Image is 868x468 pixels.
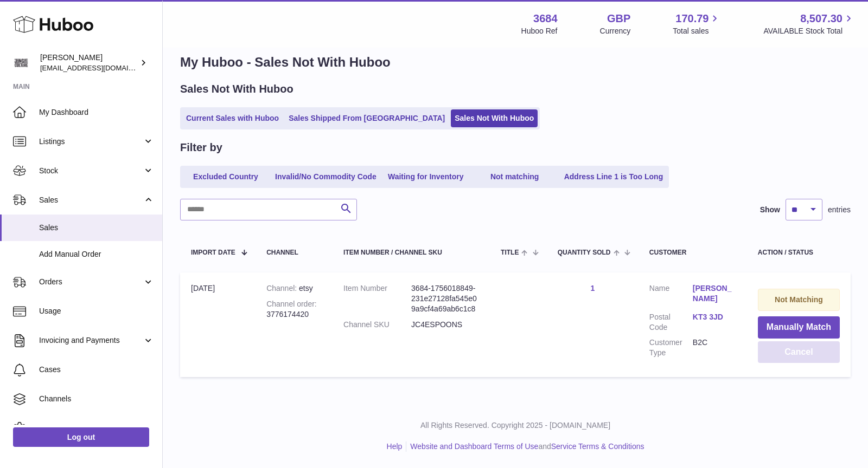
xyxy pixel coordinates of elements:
[382,168,469,186] a: Waiting for Inventory
[266,300,317,308] strong: Channel order
[266,249,322,256] div: Channel
[758,316,840,339] button: Manually Match
[649,337,693,358] dt: Customer Type
[501,249,519,256] span: Title
[451,109,538,127] a: Sales Not With Huboo
[39,335,143,346] span: Invoicing and Payments
[673,11,721,36] a: 170.79 Total sales
[600,26,631,36] div: Currency
[411,283,479,314] dd: 3684-1756018849-231e27128fa545e09a9cf4a69ab6c1c8
[763,11,855,36] a: 8,507.30 AVAILABLE Stock Total
[180,82,293,96] h2: Sales Not With Huboo
[39,394,154,404] span: Channels
[758,341,840,363] button: Cancel
[266,299,322,320] div: 3776174420
[180,54,851,71] h1: My Huboo - Sales Not With Huboo
[39,166,143,176] span: Stock
[271,168,380,186] a: Invalid/No Commodity Code
[39,277,143,287] span: Orders
[775,295,823,304] strong: Not Matching
[39,136,143,147] span: Listings
[39,249,154,259] span: Add Manual Order
[551,442,644,451] a: Service Terms & Conditions
[182,109,283,127] a: Current Sales with Huboo
[266,284,299,292] strong: Channel
[521,26,558,36] div: Huboo Ref
[285,109,449,127] a: Sales Shipped From [GEOGRAPHIC_DATA]
[411,320,479,330] dd: JC4ESPOONS
[693,312,736,322] a: KT3 3JD
[343,249,479,256] div: Item Number / Channel SKU
[649,283,693,307] dt: Name
[40,63,159,72] span: [EMAIL_ADDRESS][DOMAIN_NAME]
[607,11,630,26] strong: GBP
[343,320,411,330] dt: Channel SKU
[828,205,851,215] span: entries
[758,249,840,256] div: Action / Status
[410,442,538,451] a: Website and Dashboard Terms of Use
[171,420,859,431] p: All Rights Reserved. Copyright 2025 - [DOMAIN_NAME]
[39,423,154,433] span: Settings
[343,283,411,314] dt: Item Number
[13,427,149,447] a: Log out
[39,195,143,205] span: Sales
[763,26,855,36] span: AVAILABLE Stock Total
[266,283,322,294] div: etsy
[13,55,29,71] img: theinternationalventure@gmail.com
[39,365,154,375] span: Cases
[406,441,644,452] li: and
[39,306,154,316] span: Usage
[560,168,667,186] a: Address Line 1 is Too Long
[40,53,138,73] div: [PERSON_NAME]
[533,11,558,26] strong: 3684
[693,283,736,304] a: [PERSON_NAME]
[649,249,736,256] div: Customer
[558,249,611,256] span: Quantity Sold
[39,223,154,233] span: Sales
[673,26,721,36] span: Total sales
[180,272,256,377] td: [DATE]
[180,140,222,155] h2: Filter by
[760,205,780,215] label: Show
[590,284,595,292] a: 1
[649,312,693,333] dt: Postal Code
[800,11,843,26] span: 8,507.30
[675,11,709,26] span: 170.79
[191,249,235,256] span: Import date
[471,168,558,186] a: Not matching
[693,337,736,358] dd: B2C
[182,168,269,186] a: Excluded Country
[387,442,403,451] a: Help
[39,107,154,118] span: My Dashboard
